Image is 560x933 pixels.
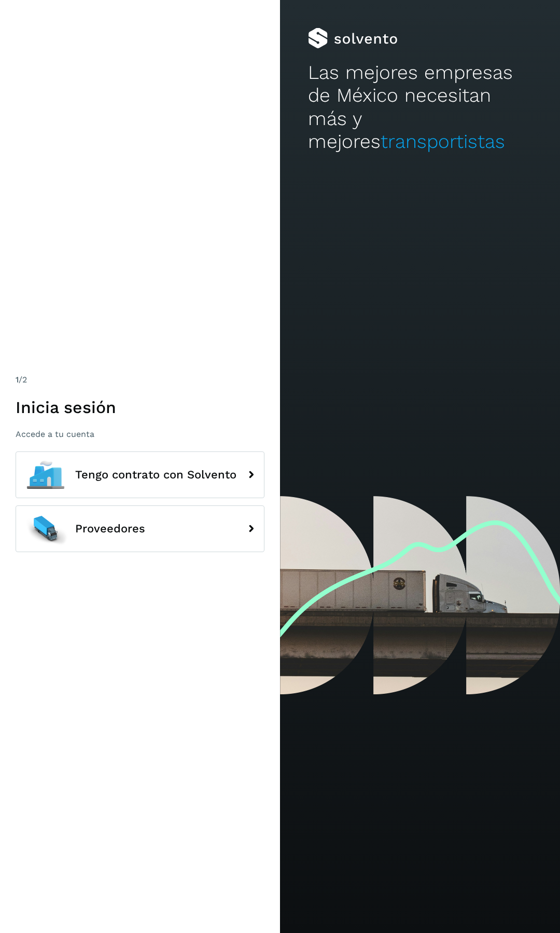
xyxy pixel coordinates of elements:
span: Tengo contrato con Solvento [75,469,236,481]
span: 1 [16,375,19,385]
h2: Las mejores empresas de México necesitan más y mejores [308,61,532,154]
button: Tengo contrato con Solvento [16,451,264,498]
button: Proveedores [16,505,264,552]
div: /2 [16,374,264,386]
span: Proveedores [75,523,145,535]
span: transportistas [381,130,505,153]
h1: Inicia sesión [16,397,264,417]
p: Accede a tu cuenta [16,429,264,439]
